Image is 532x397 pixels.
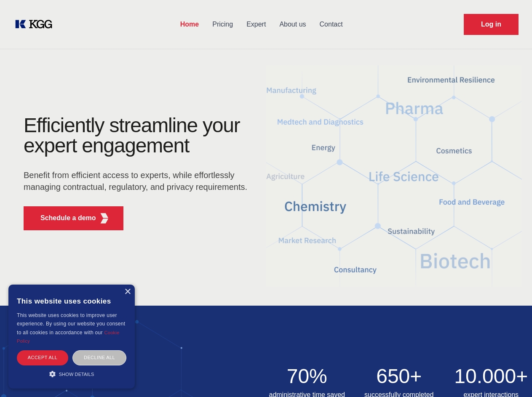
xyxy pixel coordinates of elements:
a: Home [174,13,206,35]
h2: 650+ [358,366,440,386]
div: Decline all [72,350,126,365]
a: Cookie Policy [17,330,120,344]
h1: Efficiently streamline your expert engagement [24,115,253,156]
div: This website uses cookies [17,291,126,311]
a: Request Demo [464,14,519,35]
span: Show details [59,372,94,377]
a: About us [273,13,313,35]
div: Show details [17,370,126,378]
div: Close [124,289,131,295]
h2: 70% [266,366,348,386]
img: KGG Fifth Element RED [266,55,522,297]
a: Pricing [206,13,240,35]
a: Contact [313,13,350,35]
iframe: Chat Widget [490,357,532,397]
p: Benefit from efficient access to experts, while effortlessly managing contractual, regulatory, an... [24,169,253,193]
div: Accept all [17,350,68,365]
span: This website uses cookies to improve user experience. By using our website you consent to all coo... [17,312,125,336]
a: KOL Knowledge Platform: Talk to Key External Experts (KEE) [13,18,59,31]
button: Schedule a demoKGG Fifth Element RED [24,206,123,230]
p: Schedule a demo [40,213,96,223]
a: Expert [240,13,273,35]
img: KGG Fifth Element RED [99,213,110,224]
